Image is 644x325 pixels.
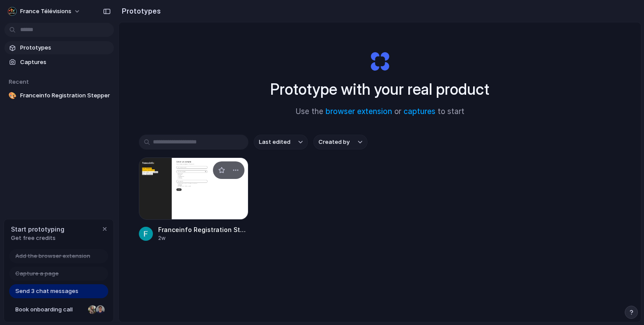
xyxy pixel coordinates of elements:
[318,138,350,146] span: Created by
[20,43,110,52] span: Prototypes
[313,135,368,150] button: Created by
[326,107,392,116] a: browser extension
[15,305,85,314] span: Book onboarding call
[15,287,78,296] span: Send 3 chat messages
[158,225,248,234] span: Franceinfo Registration Stepper
[87,304,98,315] div: Nicole Kubica
[9,303,108,317] a: Book onboarding call
[158,234,248,242] div: 2w
[270,78,489,101] h1: Prototype with your real product
[15,269,59,278] span: Capture a page
[20,7,71,16] span: France Télévisions
[4,89,114,102] a: 🎨Franceinfo Registration Stepper
[254,135,308,150] button: Last edited
[4,4,85,18] button: France Télévisions
[259,138,290,146] span: Last edited
[20,91,110,100] span: Franceinfo Registration Stepper
[139,157,248,242] a: Franceinfo Registration StepperFranceinfo Registration Stepper2w
[95,304,106,315] div: Christian Iacullo
[11,234,64,243] span: Get free credits
[118,6,161,16] h2: Prototypes
[403,107,435,116] a: captures
[4,56,114,69] a: Captures
[11,225,64,234] span: Start prototyping
[15,252,90,261] span: Add the browser extension
[20,58,110,67] span: Captures
[8,91,17,100] div: 🎨
[9,78,29,85] span: Recent
[4,41,114,54] a: Prototypes
[296,106,464,118] span: Use the or to start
